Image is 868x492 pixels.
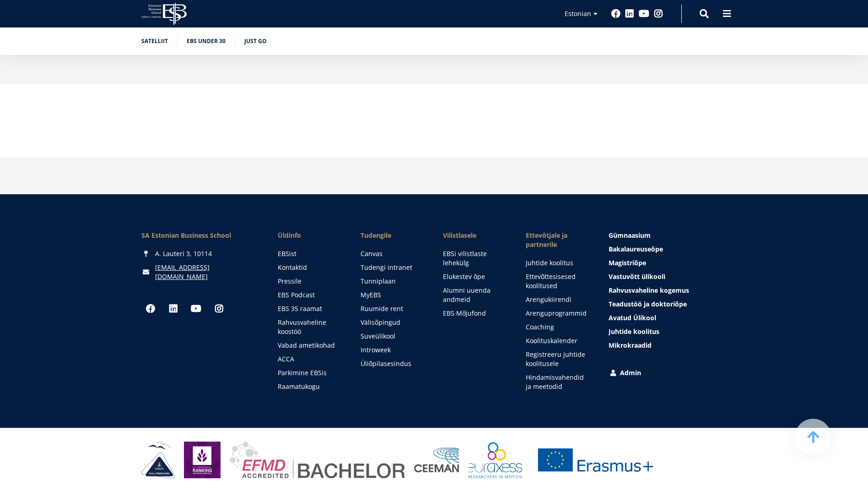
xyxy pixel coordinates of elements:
[609,368,727,377] a: Admin
[609,286,727,295] a: Rahvusvaheline kogemus
[609,258,646,267] span: Magistriõpe
[611,9,620,18] a: Facebook
[141,442,175,478] img: HAKA
[609,327,727,336] a: Juhtide koolitus
[443,272,507,281] a: Elukestev õpe
[210,300,228,318] a: Instagram
[278,355,342,364] a: ACCA
[278,277,342,286] a: Pressile
[469,442,523,478] img: EURAXESS
[609,300,687,308] span: Teadustöö ja doktoriõpe
[609,313,727,323] a: Avatud Ülikool
[443,249,507,268] a: EBSi vilistlaste lehekülg
[278,382,342,391] a: Raamatukogu
[278,263,342,272] a: Kontaktid
[526,295,590,304] a: Arengukiirendi
[526,231,590,249] span: Ettevõtjale ja partnerile
[609,286,689,295] span: Rahvusvaheline kogemus
[361,249,425,258] a: Canvas
[361,277,425,286] a: Tunniplaan
[654,9,663,18] a: Instagram
[361,318,425,327] a: Välisõpingud
[278,290,342,300] a: EBS Podcast
[278,304,342,313] a: EBS 35 raamat
[609,272,727,281] a: Vastuvõtt ülikooli
[526,350,590,368] a: Registreeru juhtide koolitusele
[526,336,590,345] a: Koolituskalender
[609,245,727,254] a: Bakalaureuseõpe
[531,442,659,478] img: Erasmus+
[141,249,259,258] div: A. Lauteri 3, 10114
[609,272,665,281] span: Vastuvõtt ülikooli
[361,231,425,240] a: Tudengile
[609,341,727,350] a: Mikrokraadid
[443,286,507,304] a: Alumni uuenda andmeid
[526,258,590,268] a: Juhtide koolitus
[639,9,649,18] a: Youtube
[609,327,659,336] span: Juhtide koolitus
[278,368,342,377] a: Parkimine EBSis
[164,300,183,318] a: Linkedin
[141,300,160,318] a: Facebook
[141,231,259,240] div: SA Estonian Business School
[230,442,405,478] img: EFMD
[278,231,342,240] span: Üldinfo
[526,323,590,332] a: Coaching
[531,442,659,478] a: Erasmus +
[361,332,425,341] a: Suveülikool
[609,313,656,322] span: Avatud Ülikool
[361,345,425,355] a: Introweek
[244,37,267,46] a: Just Go
[278,249,342,258] a: EBSist
[361,290,425,300] a: MyEBS
[141,37,168,46] a: Satelliit
[609,341,652,350] span: Mikrokraadid
[361,304,425,313] a: Ruumide rent
[278,341,342,350] a: Vabad ametikohad
[361,263,425,272] a: Tudengi intranet
[361,359,425,368] a: Üliõpilasesindus
[609,231,727,240] a: Gümnaasium
[526,272,590,290] a: Ettevõttesisesed koolitused
[155,263,259,281] a: [EMAIL_ADDRESS][DOMAIN_NAME]
[184,442,221,478] img: Eduniversal
[278,318,342,336] a: Rahvusvaheline koostöö
[187,300,205,318] a: Youtube
[443,309,507,318] a: EBS Mõjufond
[609,245,663,253] span: Bakalaureuseõpe
[443,231,507,240] span: Vilistlasele
[609,231,651,240] span: Gümnaasium
[609,258,727,268] a: Magistriõpe
[187,37,226,46] a: EBS under 30
[609,300,727,309] a: Teadustöö ja doktoriõpe
[526,309,590,318] a: Arenguprogrammid
[414,448,459,473] img: Ceeman
[625,9,634,18] a: Linkedin
[526,373,590,391] a: Hindamisvahendid ja meetodid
